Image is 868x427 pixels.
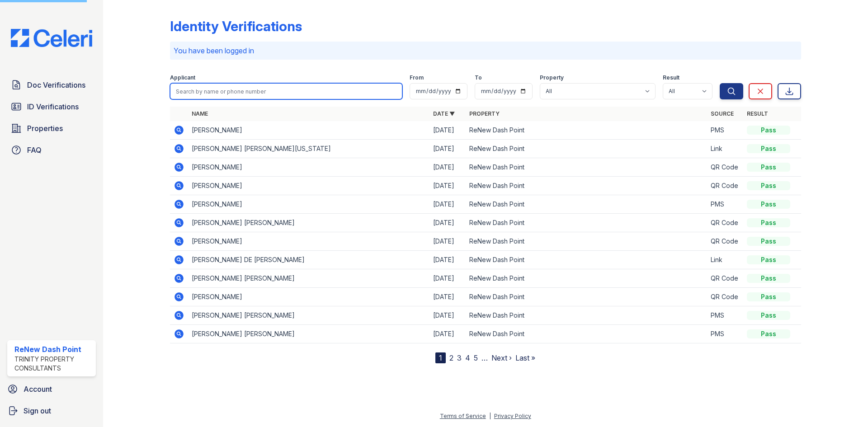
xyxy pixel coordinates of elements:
[466,251,707,269] td: ReNew Dash Point
[707,140,743,158] td: Link
[188,177,429,195] td: [PERSON_NAME]
[747,311,790,320] div: Pass
[747,237,790,246] div: Pass
[188,288,429,306] td: [PERSON_NAME]
[466,177,707,195] td: ReNew Dash Point
[170,18,302,34] div: Identity Verifications
[481,352,488,363] span: …
[188,121,429,140] td: [PERSON_NAME]
[4,29,99,47] img: CE_Logo_Blue-a8612792a0a2168367f1c8372b55b34899dd931a85d93a1a3d3e32e68fde9ad4.png
[466,269,707,288] td: ReNew Dash Point
[707,158,743,177] td: QR Code
[747,110,768,117] a: Result
[429,177,466,195] td: [DATE]
[466,214,707,232] td: ReNew Dash Point
[14,355,92,373] div: Trinity Property Consultants
[466,232,707,251] td: ReNew Dash Point
[429,214,466,232] td: [DATE]
[707,325,743,343] td: PMS
[747,181,790,190] div: Pass
[747,218,790,227] div: Pass
[7,141,96,159] a: FAQ
[466,140,707,158] td: ReNew Dash Point
[457,353,462,362] a: 3
[469,110,500,117] a: Property
[188,232,429,251] td: [PERSON_NAME]
[192,110,208,117] a: Name
[429,140,466,158] td: [DATE]
[27,101,79,112] span: ID Verifications
[429,121,466,140] td: [DATE]
[170,74,195,81] label: Applicant
[491,353,512,362] a: Next ›
[707,195,743,214] td: PMS
[188,214,429,232] td: [PERSON_NAME] [PERSON_NAME]
[466,158,707,177] td: ReNew Dash Point
[429,288,466,306] td: [DATE]
[489,413,491,419] div: |
[24,405,51,416] span: Sign out
[429,195,466,214] td: [DATE]
[7,76,96,94] a: Doc Verifications
[747,200,790,209] div: Pass
[830,391,859,418] iframe: chat widget
[707,306,743,325] td: PMS
[474,353,478,362] a: 5
[707,214,743,232] td: QR Code
[27,80,85,90] span: Doc Verifications
[515,353,535,362] a: Last »
[188,269,429,288] td: [PERSON_NAME] [PERSON_NAME]
[707,232,743,251] td: QR Code
[435,352,446,363] div: 1
[429,306,466,325] td: [DATE]
[24,384,52,394] span: Account
[188,140,429,158] td: [PERSON_NAME] [PERSON_NAME][US_STATE]
[466,325,707,343] td: ReNew Dash Point
[188,195,429,214] td: [PERSON_NAME]
[711,110,734,117] a: Source
[466,306,707,325] td: ReNew Dash Point
[707,288,743,306] td: QR Code
[174,45,797,56] p: You have been logged in
[747,274,790,283] div: Pass
[7,98,96,116] a: ID Verifications
[466,195,707,214] td: ReNew Dash Point
[429,251,466,269] td: [DATE]
[466,288,707,306] td: ReNew Dash Point
[440,413,486,419] a: Terms of Service
[188,325,429,343] td: [PERSON_NAME] [PERSON_NAME]
[4,402,99,420] a: Sign out
[663,74,679,81] label: Result
[14,344,92,355] div: ReNew Dash Point
[707,121,743,140] td: PMS
[429,232,466,251] td: [DATE]
[494,413,531,419] a: Privacy Policy
[4,380,99,398] a: Account
[707,177,743,195] td: QR Code
[475,74,482,81] label: To
[747,144,790,153] div: Pass
[429,269,466,288] td: [DATE]
[27,145,42,155] span: FAQ
[747,292,790,301] div: Pass
[410,74,424,81] label: From
[466,121,707,140] td: ReNew Dash Point
[465,353,470,362] a: 4
[433,110,455,117] a: Date ▼
[540,74,564,81] label: Property
[188,306,429,325] td: [PERSON_NAME] [PERSON_NAME]
[429,325,466,343] td: [DATE]
[188,251,429,269] td: [PERSON_NAME] DE [PERSON_NAME]
[747,163,790,172] div: Pass
[449,353,453,362] a: 2
[747,126,790,135] div: Pass
[7,119,96,137] a: Properties
[188,158,429,177] td: [PERSON_NAME]
[27,123,63,134] span: Properties
[707,251,743,269] td: Link
[170,83,402,99] input: Search by name or phone number
[747,255,790,264] div: Pass
[707,269,743,288] td: QR Code
[429,158,466,177] td: [DATE]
